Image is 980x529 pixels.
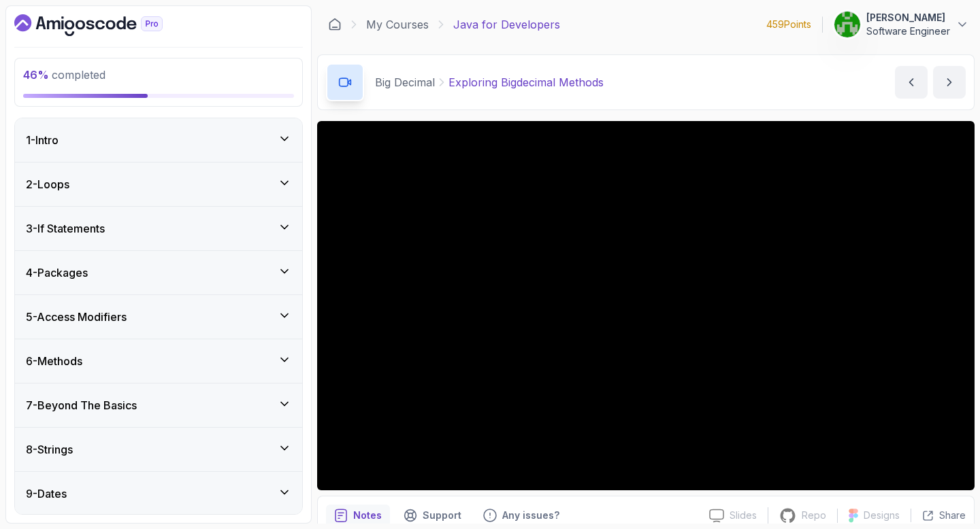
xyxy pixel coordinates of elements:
[14,14,194,36] a: Dashboard
[864,509,900,522] p: Designs
[328,18,342,31] a: Dashboard
[23,68,49,82] span: 46 %
[866,11,950,24] p: [PERSON_NAME]
[802,509,826,522] p: Repo
[395,505,470,526] button: Support button
[834,12,860,37] img: user profile image
[353,509,382,522] p: Notes
[26,485,67,502] h3: 9 - Dates
[26,220,105,237] h3: 3 - If Statements
[911,509,966,522] button: Share
[26,441,73,458] h3: 8 - Strings
[366,16,429,33] a: My Courses
[939,509,966,522] p: Share
[730,509,757,522] p: Slides
[26,309,127,325] h3: 5 - Access Modifiers
[26,264,88,281] h3: 4 - Packages
[448,74,604,90] p: Exploring Bigdecimal Methods
[375,74,435,90] p: Big Decimal
[26,353,82,369] h3: 6 - Methods
[326,505,390,526] button: notes button
[15,118,302,162] button: 1-Intro
[26,132,59,148] h3: 1 - Intro
[475,505,568,526] button: Feedback button
[721,228,966,468] iframe: chat widget
[15,251,302,294] button: 4-Packages
[766,18,811,31] p: 459 Points
[15,295,302,339] button: 5-Access Modifiers
[423,509,461,522] p: Support
[502,509,559,522] p: Any issues?
[26,176,69,192] h3: 2 - Loops
[834,11,969,38] button: user profile image[PERSON_NAME]Software Engineer
[895,66,928,99] button: previous content
[15,472,302,515] button: 9-Dates
[26,397,137,413] h3: 7 - Beyond The Basics
[15,339,302,383] button: 6-Methods
[15,207,302,250] button: 3-If Statements
[23,68,105,82] span: completed
[15,383,302,427] button: 7-Beyond The Basics
[15,163,302,206] button: 2-Loops
[453,16,560,33] p: Java for Developers
[866,24,950,38] p: Software Engineer
[923,475,966,515] iframe: chat widget
[933,66,966,99] button: next content
[15,428,302,471] button: 8-Strings
[317,121,975,490] iframe: 3 - Exploring BigDecimal Methods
